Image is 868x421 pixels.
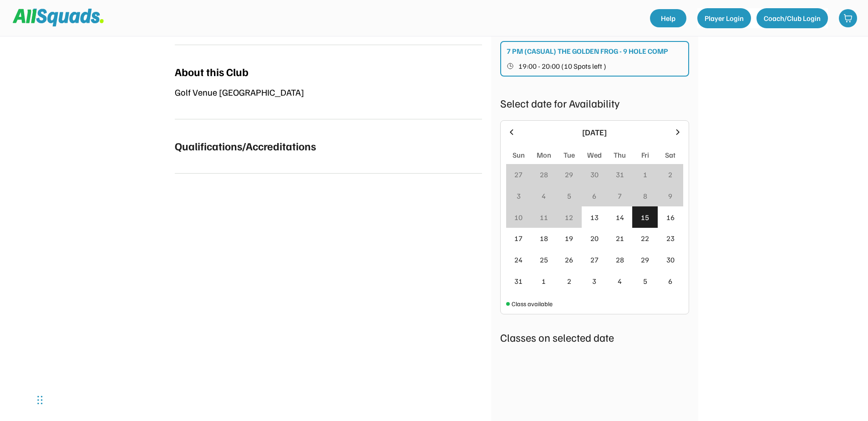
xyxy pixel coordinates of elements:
div: 3 [517,190,521,201]
button: Coach/Club Login [756,8,828,28]
div: 3 [592,276,596,287]
div: Fri [641,149,649,160]
div: 13 [590,212,599,223]
div: Tue [563,149,575,160]
img: Squad%20Logo.svg [13,9,104,26]
button: Player Login [697,8,751,28]
div: 21 [616,233,624,244]
div: [DATE] [522,126,668,139]
div: 5 [643,276,647,287]
div: 28 [616,254,624,265]
div: 2 [668,169,672,180]
div: 2 [567,276,571,287]
div: 14 [616,212,624,223]
div: 25 [540,254,548,265]
div: 4 [542,190,546,201]
div: Sun [513,149,525,160]
div: Golf Venue [GEOGRAPHIC_DATA] [175,85,482,99]
div: 29 [641,254,649,265]
div: 1 [542,276,546,287]
div: 28 [540,169,548,180]
img: shopping-cart-01%20%281%29.svg [843,14,853,23]
div: 19 [565,233,573,244]
div: About this Club [175,63,249,80]
div: 30 [590,169,599,180]
div: 7 [618,190,622,201]
div: 9 [668,190,672,201]
div: 8 [643,190,647,201]
div: 16 [666,212,675,223]
div: 1 [643,169,647,180]
div: Sat [665,149,675,160]
div: Wed [587,149,602,160]
div: 4 [618,276,622,287]
div: Select date for Availability [500,95,689,111]
div: 15 [641,212,649,223]
div: 10 [514,212,523,223]
div: 11 [540,212,548,223]
div: 6 [668,276,672,287]
div: 22 [641,233,649,244]
div: 30 [666,254,675,265]
div: Mon [537,149,551,160]
div: 18 [540,233,548,244]
div: Qualifications/Accreditations [175,138,316,154]
button: 19:00 - 20:00 (10 Spots left ) [507,60,684,72]
div: 5 [567,190,571,201]
div: 31 [616,169,624,180]
div: 17 [514,233,523,244]
div: 26 [565,254,573,265]
div: 20 [590,233,599,244]
a: Help [650,9,686,27]
div: 29 [565,169,573,180]
div: 27 [514,169,523,180]
div: 7 PM (CASUAL) THE GOLDEN FROG - 9 HOLE COMP [507,46,668,56]
div: 27 [590,254,599,265]
div: Thu [614,149,626,160]
div: 6 [592,190,596,201]
div: 23 [666,233,675,244]
div: 31 [514,276,523,287]
span: 19:00 - 20:00 (10 Spots left ) [518,62,606,70]
div: 24 [514,254,523,265]
div: Classes on selected date [500,329,689,345]
div: 12 [565,212,573,223]
div: Class available [512,299,553,308]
